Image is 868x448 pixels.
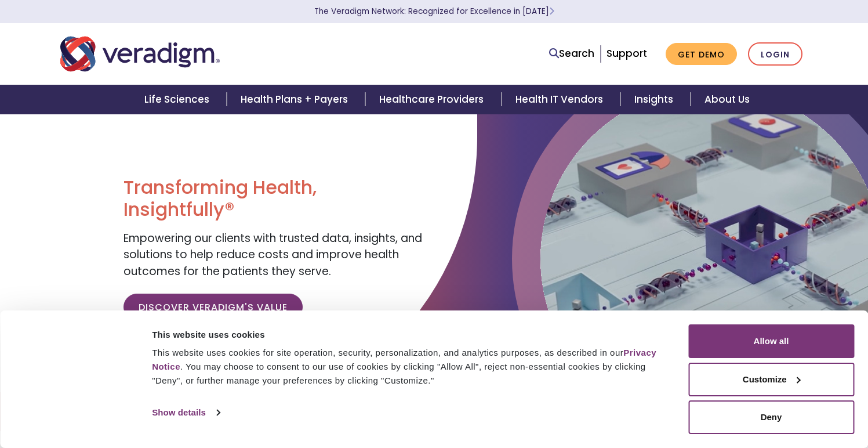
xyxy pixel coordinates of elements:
a: Life Sciences [130,85,227,114]
a: Get Demo [666,43,737,66]
a: Insights [620,85,691,114]
button: Customize [688,363,854,396]
a: Search [549,46,594,62]
a: Support [606,46,647,60]
a: The Veradigm Network: Recognized for Excellence in [DATE]Learn More [314,6,554,17]
a: Health IT Vendors [502,85,620,114]
a: Show details [152,404,219,421]
button: Deny [688,400,854,434]
div: This website uses cookies for site operation, security, personalization, and analytics purposes, ... [152,346,675,388]
a: Discover Veradigm's Value [124,294,303,320]
button: Allow all [688,324,854,358]
h1: Transforming Health, Insightfully® [124,176,425,221]
a: About Us [691,85,764,114]
img: Veradigm logo [60,35,220,73]
a: Login [748,42,802,66]
span: Learn More [549,6,554,17]
span: Empowering our clients with trusted data, insights, and solutions to help reduce costs and improv... [124,230,422,279]
a: Healthcare Providers [365,85,501,114]
div: This website uses cookies [152,328,675,342]
a: Health Plans + Payers [227,85,365,114]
